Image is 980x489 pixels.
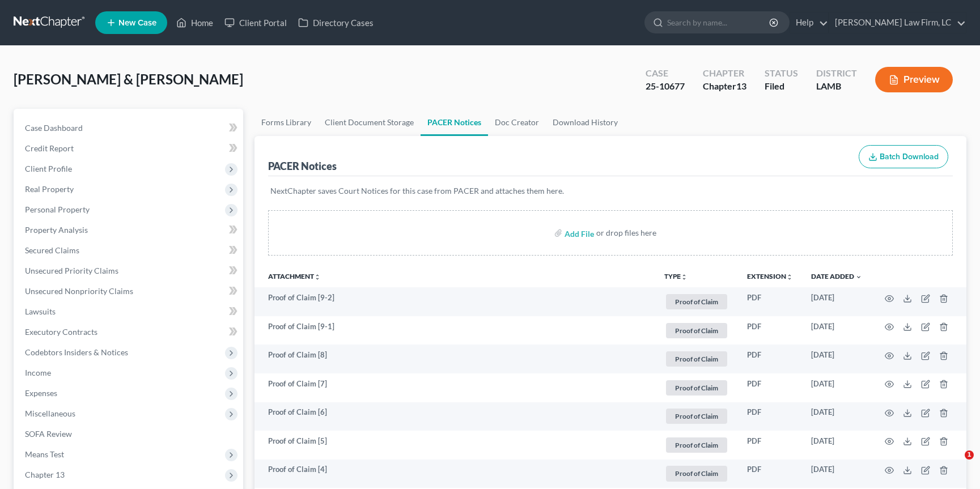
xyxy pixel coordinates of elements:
iframe: Intercom live chat [941,450,969,478]
td: PDF [738,373,802,402]
span: Executory Contracts [25,327,97,337]
a: Case Dashboard [16,118,243,138]
span: Proof of Claim [666,437,727,453]
td: Proof of Claim [9-1] [254,316,655,345]
span: New Case [118,19,156,27]
button: Batch Download [859,145,948,169]
a: Proof of Claim [664,407,729,426]
a: Proof of Claim [664,321,729,340]
a: Proof of Claim [664,292,729,311]
span: [PERSON_NAME] & [PERSON_NAME] [14,71,243,87]
a: Client Portal [219,12,292,33]
a: Home [171,12,219,33]
td: PDF [738,345,802,373]
td: PDF [738,287,802,316]
a: Proof of Claim [664,436,729,454]
span: Proof of Claim [666,294,727,309]
span: Proof of Claim [666,323,727,338]
span: Means Test [25,449,64,459]
span: Codebtors Insiders & Notices [25,347,128,357]
a: Extensionunfold_more [747,272,793,280]
span: Personal Property [25,205,90,214]
span: Chapter 13 [25,470,65,479]
a: Credit Report [16,138,243,159]
span: Batch Download [880,152,939,161]
td: Proof of Claim [8] [254,345,655,373]
span: Proof of Claim [666,466,727,481]
span: Credit Report [25,143,74,153]
td: Proof of Claim [9-2] [254,287,655,316]
i: expand_more [855,274,862,280]
a: Client Document Storage [318,109,421,136]
a: Help [790,12,828,33]
div: Chapter [703,67,746,80]
span: 13 [736,80,746,91]
a: Proof of Claim [664,464,729,483]
td: Proof of Claim [5] [254,431,655,460]
span: Real Property [25,184,74,194]
td: PDF [738,460,802,488]
div: PACER Notices [268,159,337,173]
td: [DATE] [802,287,871,316]
input: Search by name... [667,12,771,33]
div: Status [765,67,798,80]
i: unfold_more [786,274,793,280]
span: Case Dashboard [25,123,83,133]
div: or drop files here [596,227,656,239]
td: [DATE] [802,431,871,460]
div: Filed [765,80,798,93]
td: PDF [738,316,802,345]
a: Download History [546,109,625,136]
td: Proof of Claim [7] [254,373,655,402]
span: Income [25,368,51,377]
a: [PERSON_NAME] Law Firm, LC [829,12,966,33]
td: [DATE] [802,460,871,488]
a: Executory Contracts [16,322,243,342]
td: Proof of Claim [6] [254,402,655,431]
span: 1 [965,450,974,460]
a: Doc Creator [488,109,546,136]
a: PACER Notices [421,109,488,136]
td: [DATE] [802,402,871,431]
a: Lawsuits [16,301,243,322]
div: Chapter [703,80,746,93]
span: Client Profile [25,164,72,173]
a: Directory Cases [292,12,379,33]
a: Proof of Claim [664,350,729,368]
div: LAMB [816,80,857,93]
span: Lawsuits [25,307,56,316]
span: Miscellaneous [25,409,75,418]
div: 25-10677 [646,80,685,93]
td: [DATE] [802,373,871,402]
span: Proof of Claim [666,351,727,367]
span: Proof of Claim [666,380,727,396]
span: Unsecured Nonpriority Claims [25,286,133,296]
td: PDF [738,431,802,460]
a: Attachmentunfold_more [268,272,321,280]
td: Proof of Claim [4] [254,460,655,488]
div: Case [646,67,685,80]
td: [DATE] [802,345,871,373]
a: Secured Claims [16,240,243,261]
a: Proof of Claim [664,379,729,397]
i: unfold_more [314,274,321,280]
a: SOFA Review [16,424,243,444]
a: Unsecured Priority Claims [16,261,243,281]
a: Date Added expand_more [811,272,862,280]
button: TYPEunfold_more [664,273,688,280]
a: Unsecured Nonpriority Claims [16,281,243,301]
a: Forms Library [254,109,318,136]
button: Preview [875,67,953,92]
span: Expenses [25,388,57,398]
td: [DATE] [802,316,871,345]
span: Property Analysis [25,225,88,235]
span: Secured Claims [25,245,79,255]
i: unfold_more [681,274,688,280]
a: Property Analysis [16,220,243,240]
div: District [816,67,857,80]
span: Proof of Claim [666,409,727,424]
td: PDF [738,402,802,431]
p: NextChapter saves Court Notices for this case from PACER and attaches them here. [270,185,951,197]
span: SOFA Review [25,429,72,439]
span: Unsecured Priority Claims [25,266,118,275]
